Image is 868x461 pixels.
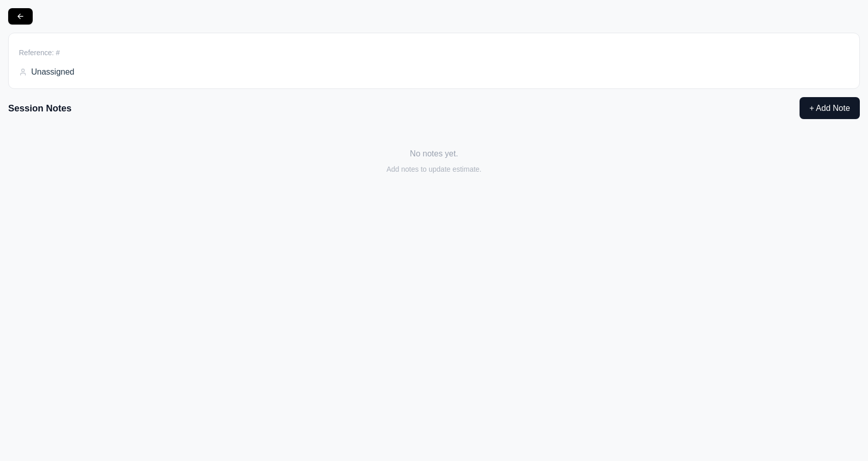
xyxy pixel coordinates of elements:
[8,148,860,160] div: No notes yet.
[19,66,75,78] div: Unassigned
[8,164,860,174] div: Add notes to update estimate.
[800,97,860,119] button: + Add Note
[19,48,849,58] div: Reference: #
[8,101,72,116] div: Session Notes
